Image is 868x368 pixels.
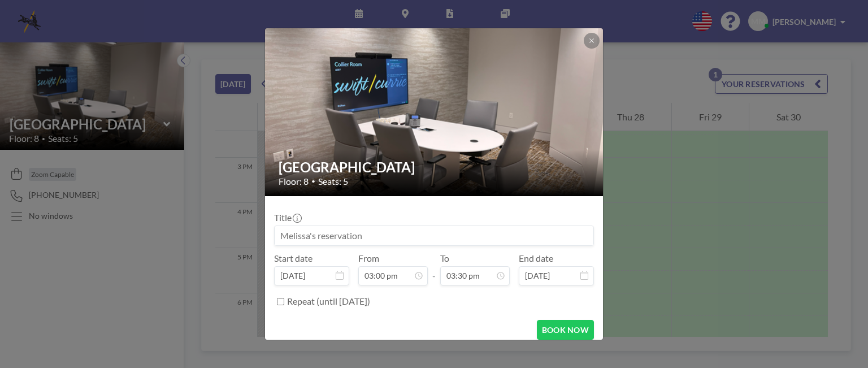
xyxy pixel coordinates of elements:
label: From [358,253,379,264]
span: Seats: 5 [318,176,348,187]
button: BOOK NOW [537,320,594,340]
h2: [GEOGRAPHIC_DATA] [279,159,591,176]
label: Start date [274,253,313,264]
span: • [311,177,315,185]
label: To [440,253,449,264]
label: End date [519,253,553,264]
label: Repeat (until [DATE]) [287,296,370,307]
span: - [432,257,436,282]
span: Floor: 8 [279,176,309,187]
label: Title [274,212,301,223]
input: Melissa's reservation [275,226,593,245]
